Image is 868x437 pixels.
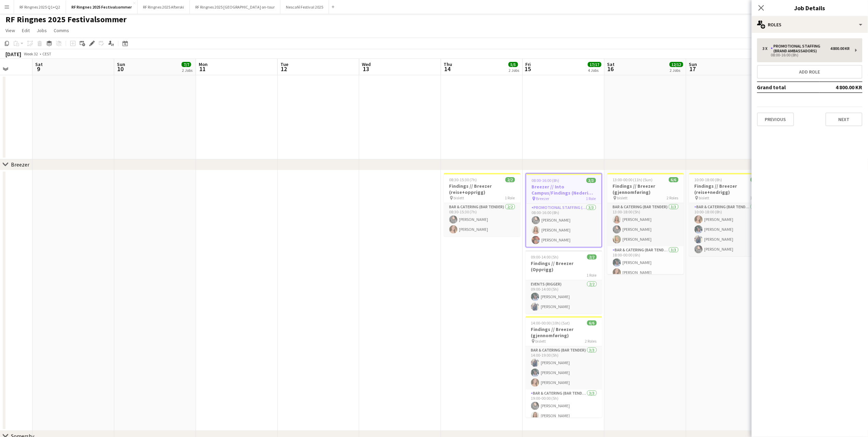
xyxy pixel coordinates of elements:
[587,254,597,260] span: 2/2
[22,27,30,34] span: Edit
[757,65,863,79] button: Add role
[5,14,127,25] h1: RF Ringnes 2025 Festivalsommer
[280,61,288,67] span: Tue
[830,46,850,51] div: 4 800.00 KR
[526,204,602,247] app-card-role: Promotional Staffing (Brand Ambassadors)3/308:00-16:00 (8h)[PERSON_NAME][PERSON_NAME][PERSON_NAME]
[526,316,602,418] app-job-card: 14:00-00:00 (10h) (Sat)6/6Findings // Breezer (gjennomføring) bislett2 RolesBar & Catering (Bar T...
[750,195,760,200] span: 1 Role
[536,196,550,201] span: Breezer
[763,53,850,57] div: 08:00-16:00 (8h)
[526,260,602,273] h3: Findings // Breezer (Opprigg)
[42,51,51,56] div: CEST
[588,62,602,67] span: 17/17
[526,61,531,67] span: Fri
[444,173,521,236] app-job-card: 08:30-15:30 (7h)2/2Findings // Breezer (reise+opprigg) bislett1 RoleBar & Catering (Bar Tender)2/...
[532,178,560,183] span: 08:00-16:00 (8h)
[617,195,628,200] span: bislett
[670,62,683,67] span: 12/12
[444,183,521,195] h3: Findings // Breezer (reise+opprigg)
[525,65,531,73] span: 15
[526,250,602,314] app-job-card: 09:00-14:00 (5h)2/2Findings // Breezer (Opprigg)1 RoleEvents (Rigger)2/209:00-14:00 (5h)[PERSON_N...
[280,0,329,14] button: Nescafé Festival 2025
[689,203,766,256] app-card-role: Bar & Catering (Bar Tender)4/410:00-18:00 (8h)[PERSON_NAME][PERSON_NAME][PERSON_NAME][PERSON_NAME]
[362,61,371,67] span: Wed
[526,326,602,339] h3: Findings // Breezer (gjennomføring)
[587,273,597,278] span: 1 Role
[449,177,477,182] span: 08:30-15:30 (7h)
[279,65,288,73] span: 12
[757,82,819,93] td: Grand total
[66,0,137,14] button: RF Ringnes 2025 Festivalsommer
[607,203,684,246] app-card-role: Bar & Catering (Bar Tender)3/313:00-18:00 (5h)[PERSON_NAME][PERSON_NAME][PERSON_NAME]
[34,26,50,35] a: Jobs
[606,65,615,73] span: 16
[585,339,597,344] span: 2 Roles
[826,112,863,126] button: Next
[5,27,15,34] span: View
[137,0,190,14] button: RF Ringnes 2025 Afterski
[509,68,520,73] div: 2 Jobs
[531,320,570,326] span: 14:00-00:00 (10h) (Sat)
[587,178,596,183] span: 3/3
[116,65,125,73] span: 10
[670,68,683,73] div: 2 Jobs
[182,62,191,67] span: 7/7
[586,196,596,201] span: 1 Role
[819,82,863,93] td: 4 800.00 KR
[505,177,515,182] span: 2/2
[51,26,72,35] a: Comms
[752,3,868,12] h3: Job Details
[689,173,766,256] app-job-card: 10:00-18:00 (8h)4/4Findings // Breezer (reise+nedrigg) bislett1 RoleBar & Catering (Bar Tender)4/...
[771,44,830,53] div: Promotional Staffing (Brand Ambassadors)
[505,195,515,200] span: 1 Role
[526,389,602,433] app-card-role: Bar & Catering (Bar Tender)3/319:00-00:00 (5h)[PERSON_NAME][PERSON_NAME]
[182,68,193,73] div: 2 Jobs
[536,339,546,344] span: bislett
[14,0,66,14] button: RF Ringnes 2025 Q1+Q2
[695,177,722,182] span: 10:00-18:00 (8h)
[190,0,280,14] button: RF Ringnes 2025 [GEOGRAPHIC_DATA] on-tour
[5,51,21,57] div: [DATE]
[526,173,602,248] app-job-card: 08:00-16:00 (8h)3/3Breezer // Into Campus/Findings (Nederig + Opprigg) Breezer1 RolePromotional S...
[531,254,559,260] span: 09:00-14:00 (5h)
[35,61,43,67] span: Sat
[37,27,47,34] span: Jobs
[752,16,868,33] div: Roles
[607,246,684,289] app-card-role: Bar & Catering (Bar Tender)3/318:00-00:00 (6h)[PERSON_NAME][PERSON_NAME]
[454,195,464,200] span: bislett
[669,177,679,182] span: 6/6
[443,65,452,73] span: 14
[23,51,40,56] span: Week 32
[444,61,452,67] span: Thu
[689,183,766,195] h3: Findings // Breezer (reise+nedrigg)
[751,177,760,182] span: 4/4
[509,62,518,67] span: 5/5
[699,195,710,200] span: bislett
[763,46,771,51] div: 3 x
[607,173,684,274] app-job-card: 13:00-00:00 (11h) (Sun)6/6Findings // Breezer (gjennomføring) bislett2 RolesBar & Catering (Bar T...
[526,184,602,196] h3: Breezer // Into Campus/Findings (Nederig + Opprigg)
[607,183,684,195] h3: Findings // Breezer (gjennomføring)
[588,68,601,73] div: 4 Jobs
[34,65,43,73] span: 9
[11,161,29,168] div: Breezer
[54,27,69,34] span: Comms
[117,61,125,67] span: Sun
[198,65,208,73] span: 11
[526,346,602,389] app-card-role: Bar & Catering (Bar Tender)3/314:00-19:00 (5h)[PERSON_NAME][PERSON_NAME][PERSON_NAME]
[526,280,602,314] app-card-role: Events (Rigger)2/209:00-14:00 (5h)[PERSON_NAME][PERSON_NAME]
[19,26,32,35] a: Edit
[689,61,697,67] span: Sun
[3,26,18,35] a: View
[361,65,371,73] span: 13
[587,320,597,326] span: 6/6
[199,61,208,67] span: Mon
[688,65,697,73] span: 17
[444,203,521,236] app-card-role: Bar & Catering (Bar Tender)2/208:30-15:30 (7h)[PERSON_NAME][PERSON_NAME]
